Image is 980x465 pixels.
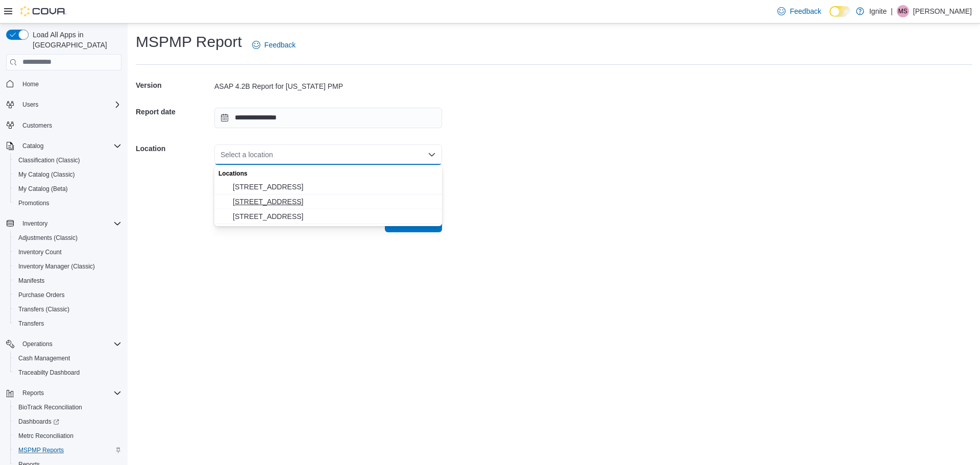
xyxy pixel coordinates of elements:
button: Operations [18,338,57,350]
button: Catalog [2,139,126,153]
span: Reports [18,387,121,399]
a: Purchase Orders [14,289,69,301]
button: Metrc Reconciliation [10,429,126,443]
button: Catalog [18,140,47,152]
span: Promotions [14,197,121,209]
div: Maddison Smith [897,5,909,17]
a: Dashboards [14,415,63,428]
a: Inventory Manager (Classic) [14,260,99,273]
button: Cash Management [10,351,126,365]
span: Manifests [14,275,121,287]
span: Dashboards [14,415,121,428]
div: ASAP 4.2B Report for [US_STATE] PMP [214,81,442,91]
span: MS [898,5,908,17]
button: BioTrack Reconciliation [10,400,126,414]
span: Dashboards [18,418,59,426]
span: Transfers (Classic) [18,305,69,313]
button: Adjustments (Classic) [10,231,126,245]
input: Press the down key to open a popover containing a calendar. [214,108,442,128]
h5: Report date [136,102,212,122]
a: Metrc Reconciliation [14,430,78,442]
span: Catalog [18,140,121,152]
span: BioTrack Reconciliation [14,401,121,413]
p: [PERSON_NAME] [913,5,972,17]
div: Choose from the following options [214,165,442,224]
p: | [891,5,893,17]
span: Operations [22,340,53,348]
span: My Catalog (Beta) [18,185,68,193]
span: Users [18,99,121,111]
span: Metrc Reconciliation [14,430,121,442]
button: My Catalog (Beta) [10,182,126,196]
span: Transfers (Classic) [14,303,121,315]
span: Classification (Classic) [18,156,80,164]
a: Traceabilty Dashboard [14,366,84,379]
button: 2172 A Street [214,194,442,209]
a: MSPMP Reports [14,444,68,456]
h1: MSPMP Report [136,32,242,52]
a: Cash Management [14,352,74,364]
button: Home [2,77,126,91]
span: [STREET_ADDRESS] [233,182,436,192]
button: Inventory [2,216,126,231]
p: Ignite [869,5,887,17]
span: Adjustments (Classic) [14,232,121,244]
a: Manifests [14,275,48,287]
span: Classification (Classic) [14,154,121,166]
span: Feedback [790,6,821,16]
button: Reports [18,387,48,399]
a: Feedback [773,1,825,21]
a: Transfers [14,317,48,330]
button: 3978 N Gloster Street [214,209,442,224]
span: Purchase Orders [18,291,65,299]
span: [STREET_ADDRESS] [233,211,436,222]
span: Cash Management [14,352,121,364]
span: Load All Apps in [GEOGRAPHIC_DATA] [29,30,121,50]
button: Close list of options [428,151,436,159]
button: MSPMP Reports [10,443,126,457]
span: Reports [22,389,44,397]
span: Users [22,101,38,109]
span: Inventory Manager (Classic) [18,262,95,271]
span: Manifests [18,277,44,285]
button: Inventory Manager (Classic) [10,259,126,274]
a: Inventory Count [14,246,66,258]
a: Transfers (Classic) [14,303,73,315]
button: Users [2,97,126,112]
span: Customers [22,121,52,130]
span: Adjustments (Classic) [18,234,78,242]
button: Inventory Count [10,245,126,259]
span: My Catalog (Classic) [14,168,121,181]
span: My Catalog (Beta) [14,183,121,195]
a: Customers [18,119,56,132]
button: Inventory [18,217,52,230]
span: My Catalog (Classic) [18,170,75,179]
span: MSPMP Reports [18,446,64,454]
span: Inventory Count [18,248,62,256]
span: Operations [18,338,121,350]
span: Traceabilty Dashboard [14,366,121,379]
a: Home [18,78,43,90]
input: Dark Mode [829,6,851,17]
span: Home [18,78,121,90]
span: Cash Management [18,354,70,362]
button: Manifests [10,274,126,288]
a: BioTrack Reconciliation [14,401,86,413]
span: Transfers [14,317,121,330]
h5: Location [136,138,212,159]
button: My Catalog (Classic) [10,167,126,182]
span: BioTrack Reconciliation [18,403,82,411]
a: Adjustments (Classic) [14,232,82,244]
a: My Catalog (Classic) [14,168,79,181]
button: Users [18,99,42,111]
span: Inventory Manager (Classic) [14,260,121,273]
span: Dark Mode [829,17,830,17]
input: Accessible screen reader label [220,149,222,161]
span: Home [22,80,39,88]
button: Transfers [10,316,126,331]
a: Classification (Classic) [14,154,84,166]
a: Dashboards [10,414,126,429]
span: Traceabilty Dashboard [18,369,80,377]
span: Promotions [18,199,50,207]
span: Inventory [22,219,47,228]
